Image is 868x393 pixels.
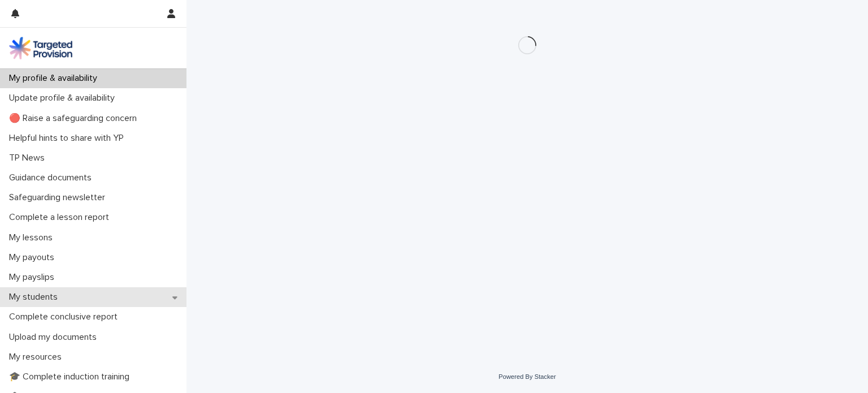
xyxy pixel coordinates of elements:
[5,252,63,263] p: My payouts
[5,172,101,183] p: Guidance documents
[5,113,146,124] p: 🔴 Raise a safeguarding concern
[5,192,114,203] p: Safeguarding newsletter
[5,93,124,103] p: Update profile & availability
[5,73,106,84] p: My profile & availability
[5,232,62,243] p: My lessons
[5,133,133,144] p: Helpful hints to share with YP
[5,332,106,343] p: Upload my documents
[498,373,555,380] a: Powered By Stacker
[5,272,63,283] p: My payslips
[5,312,127,322] p: Complete conclusive report
[5,153,54,163] p: TP News
[5,372,138,382] p: 🎓 Complete induction training
[5,212,118,223] p: Complete a lesson report
[5,292,67,303] p: My students
[9,37,72,59] img: M5nRWzHhSzIhMunXDL62
[5,352,71,362] p: My resources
